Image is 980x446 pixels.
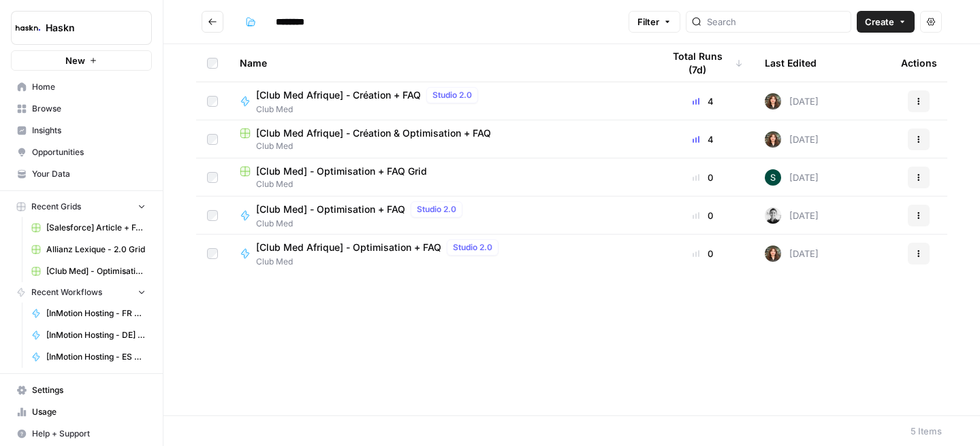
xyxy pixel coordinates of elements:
[11,50,152,71] button: New
[11,196,152,217] button: Recent Grids
[707,15,845,29] input: Search
[25,217,152,239] a: [Salesforce] Article + FAQ + Posts RS / Opti
[11,282,152,303] button: Recent Workflows
[25,303,152,324] a: [InMotion Hosting - FR 🇫🇷] - article de blog 2000 mots
[11,141,152,163] a: Opportunities
[765,93,781,109] img: wbc4lf7e8no3nva14b2bd9f41fnh
[765,207,781,224] img: 5iwot33yo0fowbxplqtedoh7j1jy
[11,401,152,423] a: Usage
[256,103,484,116] span: Club Med
[202,11,223,33] button: Go back
[240,126,641,152] a: [Club Med Afrique] - Création & Optimisation + FAQClub Med
[663,44,743,82] div: Total Runs (7d)
[16,16,40,40] img: Haskn Logo
[32,168,146,180] span: Your Data
[240,87,641,116] a: [Club Med Afrique] - Création + FAQStudio 2.0Club Med
[765,245,819,262] div: [DATE]
[25,324,152,346] a: [InMotion Hosting - DE] - article de blog 2000 mots
[663,247,743,260] div: 0
[11,76,152,98] a: Home
[46,222,146,234] span: [Salesforce] Article + FAQ + Posts RS / Opti
[765,245,781,262] img: wbc4lf7e8no3nva14b2bd9f41fnh
[46,265,146,277] span: [Club Med] - Optimisation + FAQ Grid
[857,11,915,33] button: Create
[629,11,680,33] button: Filter
[11,11,152,45] button: Workspace: Haskn
[240,44,641,82] div: Name
[46,243,146,256] span: Allianz Lexique - 2.0 Grid
[765,169,781,186] img: 1zy2mh8b6ibtdktd6l3x6modsp44
[911,424,942,438] div: 5 Items
[240,178,641,190] span: Club Med
[65,54,85,67] span: New
[32,103,146,115] span: Browse
[256,126,491,140] span: [Club Med Afrique] - Création & Optimisation + FAQ
[46,351,146,363] span: [InMotion Hosting - ES 🇪🇸] - article de blog 2000 mots
[240,201,641,230] a: [Club Med] - Optimisation + FAQStudio 2.0Club Med
[256,241,441,254] span: [Club Med Afrique] - Optimisation + FAQ
[453,241,492,254] span: Studio 2.0
[31,286,102,298] span: Recent Workflows
[46,21,128,35] span: Haskn
[432,89,472,101] span: Studio 2.0
[256,88,421,102] span: [Club Med Afrique] - Création + FAQ
[25,260,152,282] a: [Club Med] - Optimisation + FAQ Grid
[32,406,146,418] span: Usage
[240,239,641,268] a: [Club Med Afrique] - Optimisation + FAQStudio 2.0Club Med
[901,44,937,82] div: Actions
[765,207,819,224] div: [DATE]
[765,44,817,82] div: Last Edited
[765,93,819,109] div: [DATE]
[637,15,659,29] span: Filter
[663,133,743,146] div: 4
[32,428,146,440] span: Help + Support
[663,209,743,222] div: 0
[256,256,504,268] span: Club Med
[417,203,456,216] span: Studio 2.0
[865,15,894,29] span: Create
[11,98,152,120] a: Browse
[765,131,781,148] img: wbc4lf7e8no3nva14b2bd9f41fnh
[256,218,468,230] span: Club Med
[11,120,152,141] a: Insights
[11,379,152,401] a: Settings
[25,239,152,260] a: Allianz Lexique - 2.0 Grid
[46,307,146,320] span: [InMotion Hosting - FR 🇫🇷] - article de blog 2000 mots
[25,346,152,368] a: [InMotion Hosting - ES 🇪🇸] - article de blog 2000 mots
[663,171,743,184] div: 0
[11,163,152,185] a: Your Data
[32,81,146,93] span: Home
[240,140,641,152] span: Club Med
[240,165,641,190] a: [Club Med] - Optimisation + FAQ GridClub Med
[256,203,405,216] span: [Club Med] - Optimisation + FAQ
[663,95,743,108] div: 4
[31,201,81,213] span: Recent Grids
[765,131,819,148] div: [DATE]
[11,423,152,445] button: Help + Support
[256,165,427,178] span: [Club Med] - Optimisation + FAQ Grid
[32,124,146,137] span: Insights
[765,169,819,186] div: [DATE]
[32,146,146,158] span: Opportunities
[32,384,146,396] span: Settings
[46,329,146,341] span: [InMotion Hosting - DE] - article de blog 2000 mots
